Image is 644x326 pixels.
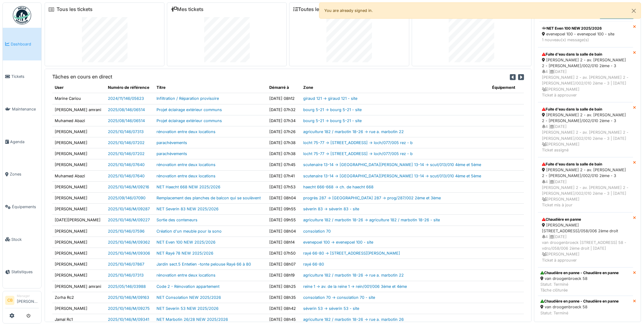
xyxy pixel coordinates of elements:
[267,270,301,281] td: [DATE] 08h19
[542,37,629,43] div: 1 nouveau(x) message(s)
[3,28,41,60] a: Dashboard
[267,204,301,215] td: [DATE] 09h55
[156,207,219,211] a: NET Severin 83 NEW 2025/2026
[542,69,629,98] div: 4 | [DATE] [PERSON_NAME] 2 - av. [PERSON_NAME] 2 - [PERSON_NAME]/002/010 2ème - 3 | [DATE] [PERSO...
[303,229,331,234] a: consolation 70
[267,148,301,159] td: [DATE] 07h38
[3,93,41,125] a: Maintenance
[156,251,213,255] a: NET Rayé 78 NEW 2025/2026
[11,41,39,47] span: Dashboard
[303,295,375,300] a: consolation 70 -> consolation 70 - site
[10,139,39,145] span: Agenda
[52,181,105,192] td: [PERSON_NAME]
[108,284,146,289] a: 2025/05/146/03988
[108,129,144,134] a: 2025/10/146/07313
[52,159,105,170] td: [PERSON_NAME]
[267,303,301,314] td: [DATE] 08h42
[108,229,145,234] a: 2025/10/146/07596
[303,273,404,277] a: agriculture 182 / marbotin 18-26 -> rue a. marbotin 22
[319,2,641,19] div: You are already signed in.
[303,218,440,222] a: agriculture 182 / marbotin 18-26 -> agriculture 182 / marbotin 18-26 - site
[156,140,187,145] a: parachèvements
[538,102,633,157] a: Fuite d'eau dans la salle de bain [PERSON_NAME] 2 - av. [PERSON_NAME] 2 - [PERSON_NAME]/002/010 2...
[52,314,105,325] td: Jamal Rc1
[108,96,144,101] a: 2024/11/146/05623
[52,104,105,115] td: [PERSON_NAME] amrani
[17,294,39,298] div: Manager
[108,162,145,167] a: 2025/10/146/07640
[105,82,154,93] th: Numéro de référence
[303,306,359,311] a: séverin 53 -> séverin 53 - site
[52,215,105,226] td: [DATE][PERSON_NAME]
[542,57,629,69] div: [PERSON_NAME] 2 - av. [PERSON_NAME] 2 - [PERSON_NAME]/002/010 2ème - 3
[108,240,150,245] a: 2025/10/146/M/09362
[267,215,301,226] td: [DATE] 09h55
[52,248,105,259] td: [PERSON_NAME]
[540,299,619,304] div: Chaudière en panne - Chaudière en panne
[303,129,404,134] a: agriculture 182 / marbotin 18-26 -> rue a. marbotin 22
[12,106,39,112] span: Maintenance
[3,60,41,93] a: Tickets
[108,306,150,311] a: 2025/10/146/M/09275
[538,21,633,47] a: NET Even 100 NEW 2025/2026 evenepoel 100 - evenepoel 100 - site 1 nouveau(x) message(s)
[267,292,301,303] td: [DATE] 08h35
[538,296,633,324] a: Chaudière en panne - Chaudière en panne van droogenbroeck 58 Statut: TerminéTâche accomplie
[267,115,301,126] td: [DATE] 07h34
[542,234,629,263] div: 4 | [DATE] van droogenbroeck [STREET_ADDRESS] 58 - vdro/058/006 2ème droit | [DATE] [PERSON_NAME]...
[303,151,413,156] a: locht 75-77 -> [STREET_ADDRESS] -> loch/077/005 rez - b
[267,82,301,93] th: Démarré à
[11,269,39,275] span: Statistiques
[13,6,31,24] img: Badge_color-CXgf-gQk.svg
[156,162,215,167] a: rénovation entre deux locations
[52,74,112,80] h6: Tâches en cours en direct
[542,217,629,222] div: Chaudière en panne
[303,262,324,266] a: rayé 66-80
[52,226,105,237] td: [PERSON_NAME]
[542,161,629,167] div: Fuite d'eau dans la salle de bain
[267,126,301,137] td: [DATE] 07h26
[3,158,41,191] a: Zones
[3,256,41,288] a: Statistiques
[108,118,145,123] a: 2025/08/146/06514
[156,151,187,156] a: parachèvements
[156,174,215,178] a: rénovation entre deux locations
[108,151,145,156] a: 2025/10/146/07202
[627,3,641,19] button: Close
[108,140,145,145] a: 2025/10/146/07202
[171,6,204,12] a: Mes tickets
[267,93,301,104] td: [DATE] 08h12
[267,193,301,204] td: [DATE] 08h04
[52,148,105,159] td: [PERSON_NAME]
[542,167,629,179] div: [PERSON_NAME] 2 - av. [PERSON_NAME] 2 - [PERSON_NAME]/002/010 2ème - 3
[303,251,400,255] a: rayé 66-80 -> [STREET_ADDRESS][PERSON_NAME]
[156,218,197,222] a: Sortie des conteneurs
[3,223,41,256] a: Stock
[52,126,105,137] td: [PERSON_NAME]
[52,93,105,104] td: Marine Cariou
[540,281,619,293] div: Statut: Terminé Tâche clôturée
[11,74,39,79] span: Tickets
[267,237,301,248] td: [DATE] 08h14
[108,251,150,255] a: 2025/10/146/M/09306
[303,162,481,167] a: scutenaire 13-14 -> [GEOGRAPHIC_DATA][PERSON_NAME] 13-14 -> scut/013/010 4ème et 5ème
[11,237,39,242] span: Stock
[267,259,301,270] td: [DATE] 08h07
[52,292,105,303] td: Zorha Rc2
[293,6,339,12] a: Toutes les tâches
[55,85,64,90] span: translation missing: fr.shared.user
[542,26,629,31] div: NET Even 100 NEW 2025/2026
[267,314,301,325] td: [DATE] 08h45
[108,273,144,277] a: 2025/10/146/07313
[303,317,404,322] a: agriculture 182 / marbotin 18-26 -> rue a. marbotin 26
[108,317,149,322] a: 2025/10/146/M/09341
[303,207,359,211] a: séverin 83 -> séverin 83 - site
[3,125,41,158] a: Agenda
[108,174,145,178] a: 2025/10/146/07640
[156,196,261,200] a: Remplacement des planches de balcon qui se soulèvent
[542,179,629,208] div: 4 | [DATE] [PERSON_NAME] 2 - av. [PERSON_NAME] 2 - [PERSON_NAME]/002/010 2ème - 3 | [DATE] [PERSO...
[303,118,362,123] a: bourg 5-21 -> bourg 5-21 - site
[542,124,629,153] div: 4 | [DATE] [PERSON_NAME] 2 - av. [PERSON_NAME] 2 - [PERSON_NAME]/002/010 2ème - 3 | [DATE] [PERSO...
[267,248,301,259] td: [DATE] 07h50
[52,303,105,314] td: [PERSON_NAME]
[303,196,441,200] a: progrès 287 -> [GEOGRAPHIC_DATA] 287 -> prog/287/002 2ème et 3ème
